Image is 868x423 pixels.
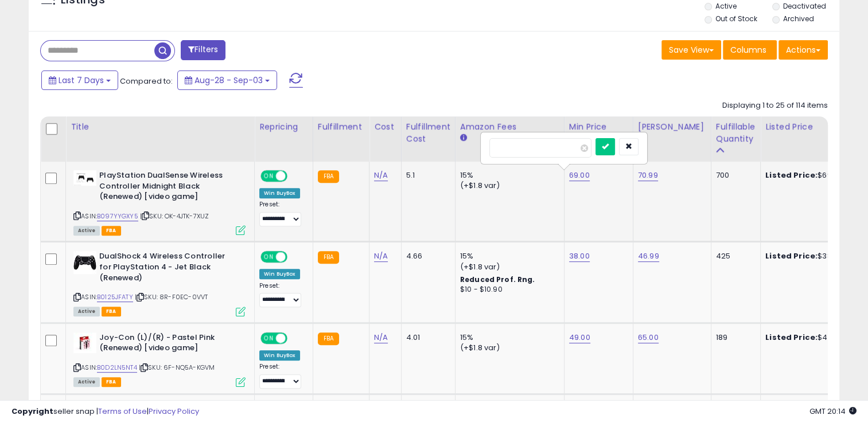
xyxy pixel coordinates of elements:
div: Amazon Fees [460,121,559,133]
label: Deactivated [783,1,826,11]
div: Title [71,121,250,133]
div: Listed Price [765,121,865,133]
div: (+$1.8 var) [460,262,555,272]
span: | SKU: 6F-NQ5A-KGVM [139,363,215,372]
div: 4.01 [406,332,446,343]
a: B097YYGXY5 [97,211,138,221]
div: 15% [460,251,555,261]
a: B0D2LN5NT4 [97,363,137,373]
span: FBA [102,377,121,387]
img: 31l006CV0IL._SL40_.jpg [73,170,96,186]
div: Win BuyBox [259,269,300,279]
div: Fulfillable Quantity [716,121,756,145]
img: 31-tmFngrTL._SL40_.jpg [73,332,96,353]
span: | SKU: 8R-F0EC-0VVT [135,292,208,301]
span: All listings currently available for purchase on Amazon [73,307,100,316]
div: (+$1.8 var) [460,181,555,191]
button: Filters [181,40,225,60]
b: Joy-Con (L)/(R) - Pastel Pink (Renewed) [video game] [99,332,239,357]
b: DualShock 4 Wireless Controller for PlayStation 4 - Jet Black (Renewed) [99,251,239,286]
div: $69.00 [765,170,861,181]
a: 49.00 [569,332,590,343]
div: Win BuyBox [259,350,300,361]
span: Aug-28 - Sep-03 [194,75,263,86]
div: Preset: [259,201,304,226]
span: Last 7 Days [59,75,104,86]
div: 5.1 [406,170,446,181]
span: Columns [730,44,766,56]
a: 69.00 [569,170,590,181]
strong: Copyright [11,406,53,417]
span: All listings currently available for purchase on Amazon [73,377,100,387]
div: $38.00 [765,251,861,261]
div: Fulfillment [318,121,364,133]
div: Win BuyBox [259,188,300,198]
a: 70.99 [638,170,658,181]
div: Preset: [259,282,304,308]
div: Preset: [259,363,304,389]
span: FBA [102,307,121,316]
small: FBA [318,170,339,183]
span: Compared to: [120,76,173,87]
span: All listings currently available for purchase on Amazon [73,226,100,236]
div: [PERSON_NAME] [638,121,706,133]
a: N/A [374,250,388,262]
div: 15% [460,332,555,343]
a: Terms of Use [98,406,147,417]
span: OFF [286,333,304,343]
small: FBA [318,251,339,264]
div: 700 [716,170,752,181]
a: 38.00 [569,250,590,262]
div: Repricing [259,121,308,133]
button: Aug-28 - Sep-03 [177,70,277,90]
a: 46.99 [638,250,659,262]
div: Min Price [569,121,628,133]
div: $10 - $10.90 [460,285,555,295]
span: FBA [102,226,121,236]
a: B0125JFATY [97,292,133,302]
div: 189 [716,332,752,343]
button: Last 7 Days [41,70,118,90]
a: N/A [374,332,388,343]
b: PlayStation DualSense Wireless Controller Midnight Black (Renewed) [video game] [99,170,239,205]
small: Amazon Fees. [460,133,467,143]
div: Fulfillment Cost [406,121,450,145]
span: OFF [286,171,304,181]
button: Save View [661,40,721,60]
div: (+$1.8 var) [460,343,555,353]
div: ASIN: [73,332,246,386]
div: seller snap | | [11,406,199,417]
button: Actions [779,40,828,60]
label: Archived [783,14,814,23]
a: N/A [374,170,388,181]
a: 65.00 [638,332,659,343]
small: FBA [318,332,339,345]
span: ON [262,333,276,343]
b: Listed Price: [765,332,818,343]
button: Columns [723,40,777,60]
div: $49.15 [765,332,861,343]
label: Active [715,1,737,11]
div: ASIN: [73,251,246,315]
div: 15% [460,170,555,181]
div: Displaying 1 to 25 of 114 items [722,100,828,111]
span: | SKU: OK-4JTK-7XUZ [140,211,209,221]
b: Listed Price: [765,170,818,181]
span: OFF [286,252,304,262]
img: 41JBkCUGj+L._SL40_.jpg [73,251,96,274]
b: Reduced Prof. Rng. [460,275,535,284]
span: ON [262,252,276,262]
div: 4.66 [406,251,446,261]
a: Privacy Policy [149,406,199,417]
b: Listed Price: [765,250,818,261]
div: 425 [716,251,752,261]
div: ASIN: [73,170,246,234]
span: ON [262,171,276,181]
span: 2025-09-11 20:14 GMT [809,406,857,417]
label: Out of Stock [715,14,757,23]
div: Cost [374,121,396,133]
